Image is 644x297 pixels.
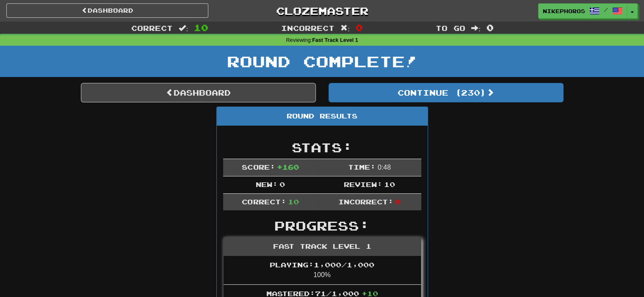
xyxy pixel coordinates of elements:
strong: Fast Track Level 1 [312,37,358,43]
span: 0 [395,198,401,206]
span: Incorrect: [338,198,393,206]
a: Clozemaster [221,3,423,18]
span: 10 [194,22,208,33]
span: Incorrect [281,24,334,32]
span: Playing: 1,000 / 1,000 [270,261,374,269]
span: 0 [279,180,285,188]
span: New: [256,180,278,188]
div: Fast Track Level 1 [224,237,421,256]
span: + 160 [277,163,299,171]
div: Round Results [217,107,428,126]
span: To go [436,24,465,32]
span: Score: [242,163,275,171]
h1: Round Complete! [3,53,641,70]
a: Dashboard [6,3,208,18]
span: Time: [348,163,376,171]
h2: Progress: [223,219,421,233]
span: : [471,25,481,32]
span: : [179,25,188,32]
h2: Stats: [223,140,421,154]
span: 10 [384,180,395,188]
li: 100% [224,256,421,285]
span: Nikephoros [543,7,585,15]
span: 0 [486,22,494,33]
span: 10 [288,198,299,206]
span: / [604,7,608,13]
span: Correct: [242,198,286,206]
button: Continue (230) [329,83,564,102]
span: 0 [356,22,363,33]
span: 0 : 48 [378,164,391,171]
span: Review: [344,180,382,188]
span: Correct [131,24,173,32]
a: Dashboard [81,83,316,102]
a: Nikephoros / [538,3,627,19]
span: : [340,25,350,32]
